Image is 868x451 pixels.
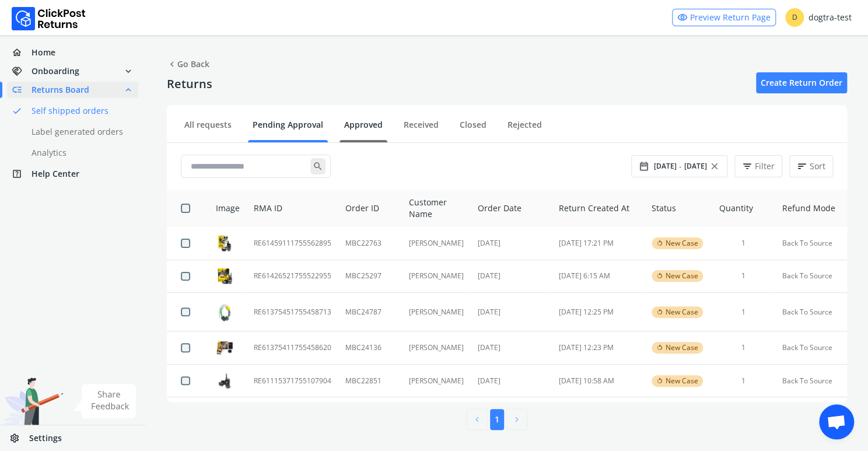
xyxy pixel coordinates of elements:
td: 1 [712,260,775,293]
span: Onboarding [32,65,79,77]
span: Settings [29,432,62,444]
span: Filter [755,160,775,172]
td: MBC24136 [338,331,402,365]
td: [DATE] 10:58 AM [551,364,645,397]
th: Status [645,190,712,227]
img: row_image [216,267,233,285]
td: [DATE] 6:15 AM [551,260,645,293]
span: New Case [666,376,698,386]
td: MBC22851 [338,364,402,397]
a: visibilityPreview Return Page [672,9,776,26]
a: Pending Approval [248,119,328,139]
span: chevron_right [512,411,522,428]
img: Logo [12,7,86,30]
td: [PERSON_NAME] [402,331,471,365]
td: MBC24787 [338,293,402,331]
span: rotate_left [656,376,663,386]
th: RMA ID [247,190,338,227]
span: chevron_left [472,411,482,428]
a: doneSelf shipped orders [7,103,152,119]
button: chevron_left [467,409,488,430]
td: Back To Source [775,260,848,293]
td: [PERSON_NAME] [402,260,471,293]
th: Return Created At [551,190,645,227]
span: visibility [677,9,688,26]
a: Create Return Order [756,72,847,93]
img: row_image [216,235,233,252]
span: D [785,8,804,27]
td: MBC25297 [338,260,402,293]
span: low_priority [12,82,32,98]
th: Refund Mode [775,190,848,227]
td: [PERSON_NAME] [402,227,471,260]
span: Help Center [32,168,79,180]
h4: Returns [167,77,212,91]
img: row_image [216,372,233,390]
span: rotate_left [656,239,663,248]
td: Back To Source [775,293,848,331]
span: settings [9,430,29,446]
td: [DATE] 17:21 PM [551,227,645,260]
th: Quantity [712,190,775,227]
span: [DATE] [654,162,677,171]
td: Back To Source [775,227,848,260]
td: [PERSON_NAME] [402,364,471,397]
span: Home [32,47,55,58]
span: expand_more [123,63,134,79]
img: share feedback [73,384,136,418]
span: New Case [666,307,698,317]
span: expand_less [123,82,134,98]
td: 1 [712,227,775,260]
span: filter_list [742,158,752,174]
span: sort [797,158,807,174]
th: Order ID [338,190,402,227]
a: Open chat [819,404,854,439]
td: [DATE] [471,364,552,397]
a: Approved [339,119,387,139]
span: Go Back [167,56,209,72]
span: New Case [666,343,698,352]
td: [PERSON_NAME] [402,293,471,331]
td: 1 [712,293,775,331]
td: Back To Source [775,364,848,397]
td: RE61426521755522955 [247,260,338,293]
span: [DATE] [684,162,707,171]
td: [DATE] [471,293,552,331]
td: 1 [712,364,775,397]
button: sortSort [789,155,833,177]
td: [DATE] 12:23 PM [551,331,645,365]
span: rotate_left [656,307,663,317]
td: [DATE] [471,260,552,293]
span: search [310,158,325,174]
span: New Case [666,239,698,248]
th: Image [202,190,247,227]
button: 1 [490,409,504,430]
th: Customer Name [402,190,471,227]
a: Label generated orders [7,124,152,140]
td: RE61375411755458620 [247,331,338,365]
div: dogtra-test [785,8,852,27]
td: RE61375451755458713 [247,293,338,331]
th: Order Date [471,190,552,227]
a: Rejected [503,119,547,139]
span: done [12,103,22,119]
td: Back To Source [775,331,848,365]
span: chevron_left [167,56,177,72]
span: date_range [639,158,649,174]
td: RE61115371755107904 [247,364,338,397]
img: row_image [216,300,233,324]
span: New Case [666,271,698,281]
a: Analytics [7,145,152,161]
td: [DATE] [471,227,552,260]
span: help_center [12,166,32,182]
button: chevron_right [506,409,527,430]
span: rotate_left [656,343,663,352]
span: Returns Board [32,84,89,96]
span: home [12,44,32,61]
span: handshake [12,63,32,79]
a: homeHome [7,44,138,61]
td: [DATE] [471,331,552,365]
a: Received [399,119,443,139]
a: help_centerHelp Center [7,166,138,182]
span: - [679,160,682,172]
